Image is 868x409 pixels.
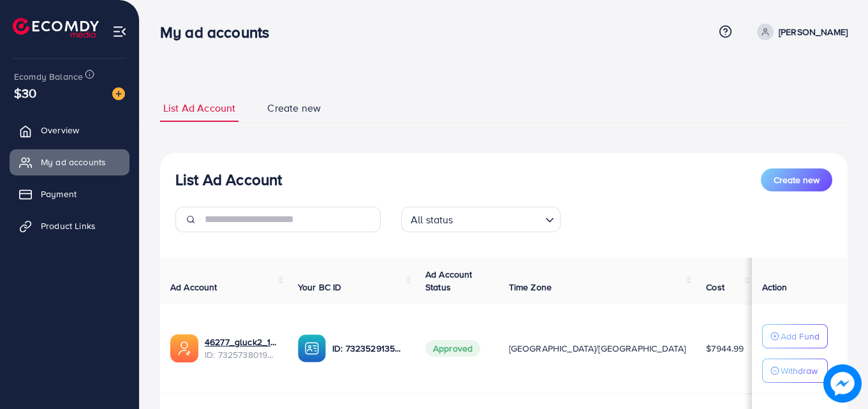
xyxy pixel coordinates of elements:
img: logo [13,18,99,38]
span: Approved [425,340,480,357]
a: [PERSON_NAME] [752,24,848,40]
button: Add Fund [762,324,828,348]
img: image [823,364,862,403]
span: Time Zone [509,281,552,294]
div: <span class='underline'>46277_gluck2_1705656333992</span></br>7325738019401580545 [205,336,277,362]
span: Ecomdy Balance [14,70,83,83]
span: ID: 7325738019401580545 [205,348,277,361]
img: menu [112,24,127,39]
h3: My ad accounts [160,23,279,41]
span: All status [408,211,456,229]
span: Overview [41,124,79,137]
p: Add Fund [781,329,820,344]
div: Search for option [401,207,561,232]
a: My ad accounts [10,149,129,175]
span: [GEOGRAPHIC_DATA]/[GEOGRAPHIC_DATA] [509,342,686,355]
span: Cost [706,281,725,294]
img: ic-ads-acc.e4c84228.svg [170,334,198,362]
button: Create new [761,168,832,191]
span: Ad Account [170,281,217,294]
span: Your BC ID [298,281,342,294]
a: Payment [10,181,129,207]
img: image [112,87,125,100]
input: Search for option [457,208,540,229]
span: Action [762,281,788,294]
a: 46277_gluck2_1705656333992 [205,336,277,348]
span: My ad accounts [41,156,106,168]
span: $30 [14,84,36,102]
span: $7944.99 [706,342,744,355]
span: Product Links [41,219,96,232]
p: ID: 7323529135098331137 [332,341,405,356]
a: Product Links [10,213,129,239]
span: Payment [41,188,77,200]
h3: List Ad Account [175,170,282,189]
span: Ad Account Status [425,268,473,294]
span: Create new [774,174,820,186]
img: ic-ba-acc.ded83a64.svg [298,334,326,362]
button: Withdraw [762,359,828,383]
p: Withdraw [781,363,818,378]
span: List Ad Account [163,101,235,115]
span: Create new [267,101,321,115]
a: Overview [10,117,129,143]
p: [PERSON_NAME] [779,24,848,40]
